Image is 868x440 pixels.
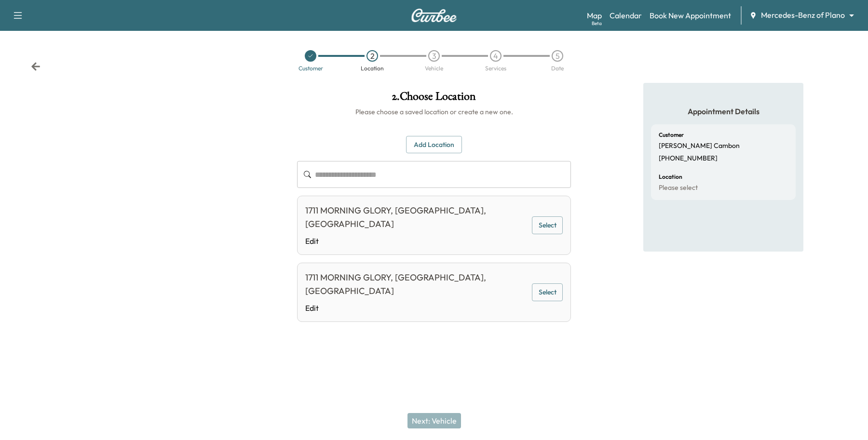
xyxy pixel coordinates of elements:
[428,50,440,62] div: 3
[305,204,527,231] div: 1711 MORNING GLORY, [GEOGRAPHIC_DATA], [GEOGRAPHIC_DATA]
[490,50,502,62] div: 4
[532,216,563,234] button: Select
[552,50,563,62] div: 5
[532,283,563,301] button: Select
[659,142,740,150] p: [PERSON_NAME] Cambon
[587,10,602,21] a: MapBeta
[305,271,527,298] div: 1711 MORNING GLORY, [GEOGRAPHIC_DATA], [GEOGRAPHIC_DATA]
[659,174,682,180] h6: Location
[485,66,506,71] div: Services
[425,66,443,71] div: Vehicle
[659,154,718,163] p: [PHONE_NUMBER]
[610,10,642,21] a: Calendar
[651,106,796,117] h5: Appointment Details
[31,62,41,71] div: Back
[761,10,845,21] span: Mercedes-Benz of Plano
[659,184,698,192] p: Please select
[406,136,462,154] button: Add Location
[366,50,378,62] div: 2
[592,20,602,27] div: Beta
[411,9,457,22] img: Curbee Logo
[305,302,527,314] a: Edit
[298,66,323,71] div: Customer
[297,91,571,107] h1: 2 . Choose Location
[305,235,527,247] a: Edit
[297,107,571,117] h6: Please choose a saved location or create a new one.
[650,10,731,21] a: Book New Appointment
[659,132,684,138] h6: Customer
[551,66,564,71] div: Date
[361,66,384,71] div: Location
